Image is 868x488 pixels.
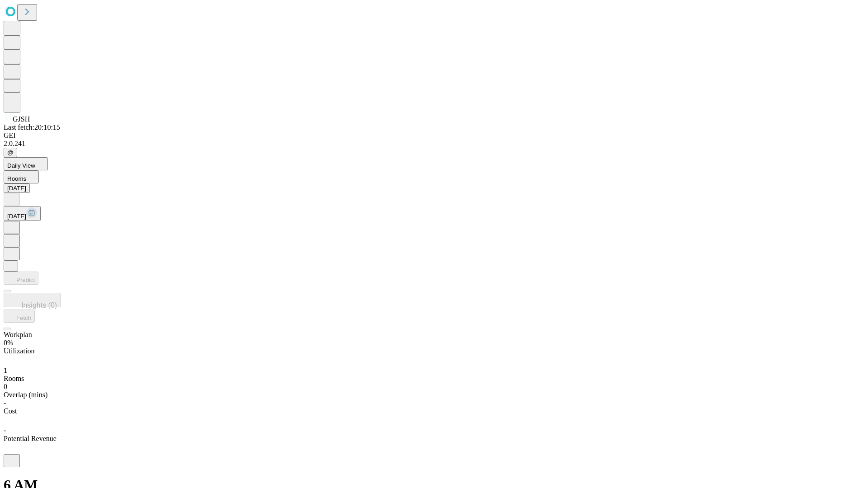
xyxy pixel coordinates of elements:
span: 0% [4,339,13,347]
button: [DATE] [4,206,41,221]
span: - [4,427,6,434]
div: 2.0.241 [4,140,864,148]
span: @ [7,149,14,156]
span: Insights (0) [21,301,57,309]
span: Utilization [4,347,34,355]
button: Rooms [4,170,39,183]
span: [DATE] [7,213,26,220]
div: GEI [4,131,864,140]
span: Daily View [7,162,35,169]
span: Rooms [4,375,24,382]
span: Overlap (mins) [4,391,47,399]
button: Insights (0) [4,293,61,307]
span: Cost [4,407,17,415]
span: Workplan [4,331,32,338]
span: Potential Revenue [4,435,57,442]
span: GJSH [13,115,30,123]
button: Predict [4,272,38,285]
span: 1 [4,366,7,374]
button: Fetch [4,310,35,323]
span: 0 [4,383,7,390]
button: Daily View [4,157,48,170]
span: Rooms [7,175,26,182]
span: Last fetch: 20:10:15 [4,123,60,131]
button: @ [4,148,17,157]
span: - [4,399,6,407]
button: [DATE] [4,183,30,193]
